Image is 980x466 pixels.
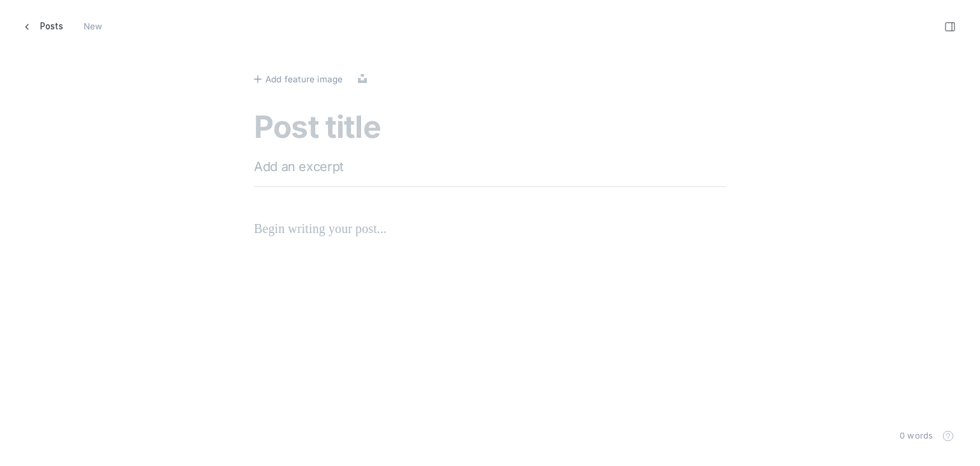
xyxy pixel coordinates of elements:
a: Posts [15,15,71,37]
span: Posts [40,15,63,37]
span: Add feature image [265,72,343,86]
button: Add feature image [254,72,343,86]
div: 0 words [891,429,935,442]
div: New [84,15,103,37]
